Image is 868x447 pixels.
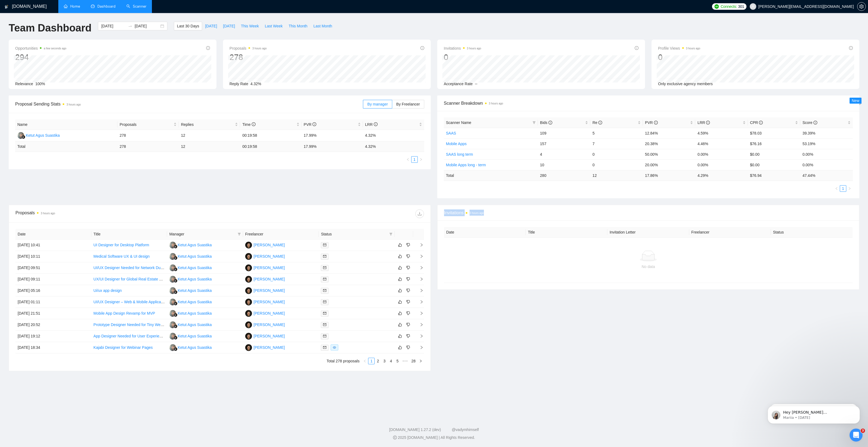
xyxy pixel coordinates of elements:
[254,242,285,248] div: [PERSON_NAME]
[178,242,212,248] div: Ketut Agus Suastika
[169,321,176,328] img: KA
[66,103,81,106] time: 3 hours ago
[397,253,403,260] button: like
[289,23,307,29] span: This Month
[389,427,441,432] a: [DOMAIN_NAME] 1.27.2 (dev)
[398,277,402,281] span: like
[254,276,285,282] div: [PERSON_NAME]
[323,243,326,247] span: mail
[397,299,403,305] button: like
[254,310,285,316] div: [PERSON_NAME]
[15,101,363,107] span: Proposal Sending Stats
[643,138,695,149] td: 20.38%
[245,299,285,304] a: HJ[PERSON_NAME]
[446,163,486,167] a: Mobile Apps long - term
[24,16,93,90] span: Hey [PERSON_NAME][EMAIL_ADDRESS][DOMAIN_NAME], Looks like your Upwork agency Plexable ran out of ...
[417,358,424,364] button: right
[169,288,212,292] a: KAKetut Agus Suastika
[323,334,326,338] span: mail
[312,122,316,126] span: info-circle
[813,121,817,124] span: info-circle
[245,333,252,340] img: HJ
[706,121,710,124] span: info-circle
[363,359,366,363] span: left
[101,23,126,29] input: Start date
[44,47,66,50] time: a few seconds ago
[169,333,176,340] img: KA
[759,121,763,124] span: info-circle
[398,243,402,247] span: like
[310,22,335,30] button: Last Month
[15,52,66,62] div: 294
[15,141,117,152] td: Total
[398,334,402,338] span: like
[245,334,285,338] a: HJ[PERSON_NAME]
[695,128,748,138] td: 4.59%
[174,347,177,351] img: gigradar-bm.png
[405,299,411,305] button: dislike
[444,100,853,107] span: Scanner Breakdown
[540,120,552,125] span: Bids
[381,358,387,364] a: 3
[405,156,411,163] button: left
[245,287,252,294] img: HJ
[406,158,410,161] span: left
[245,254,285,258] a: HJ[PERSON_NAME]
[323,346,326,349] span: mail
[94,311,155,315] a: Mobile App Design Revamp for MVP
[179,130,240,141] td: 12
[245,288,285,292] a: HJ[PERSON_NAME]
[697,120,710,125] span: LRR
[365,122,378,127] span: LRR
[397,242,403,248] button: like
[411,156,418,163] li: 1
[398,300,402,304] span: like
[406,277,410,281] span: dislike
[178,299,212,305] div: Ketut Agus Suastika
[245,322,285,327] a: HJ[PERSON_NAME]
[406,254,410,258] span: dislike
[411,157,417,162] a: 1
[398,254,402,258] span: like
[405,276,411,282] button: dislike
[169,310,176,317] img: KA
[405,321,411,328] button: dislike
[323,255,326,258] span: mail
[405,344,411,351] button: dislike
[410,358,417,364] a: 28
[238,232,241,236] span: filter
[169,334,212,338] a: KAKetut Agus Suastika
[538,149,591,159] td: 4
[178,276,212,282] div: Ketut Agus Suastika
[418,156,424,163] button: right
[394,358,401,364] li: 5
[64,4,80,9] a: homeHome
[405,156,411,163] li: Previous Page
[643,128,695,138] td: 12.84%
[245,276,252,283] img: HJ
[94,243,149,247] a: UI Designer for Desktop Platform
[538,159,591,170] td: 10
[245,264,252,271] img: HJ
[748,138,800,149] td: $76.16
[245,242,252,248] img: HJ
[750,120,763,125] span: CPR
[179,141,240,152] td: 12
[169,253,176,260] img: KA
[475,82,477,86] span: --
[169,242,212,247] a: KAKetut Agus Suastika
[446,120,471,125] span: Scanner Name
[800,128,853,138] td: 39.39%
[178,322,212,328] div: Ketut Agus Suastika
[397,276,403,282] button: like
[417,358,424,364] li: Next Page
[363,130,424,141] td: 4.32%
[177,23,199,29] span: Last 30 Days
[415,209,424,218] button: download
[169,254,212,258] a: KAKetut Agus Suastika
[389,232,392,236] span: filter
[467,47,481,50] time: 3 hours ago
[254,265,285,271] div: [PERSON_NAME]
[538,138,591,149] td: 157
